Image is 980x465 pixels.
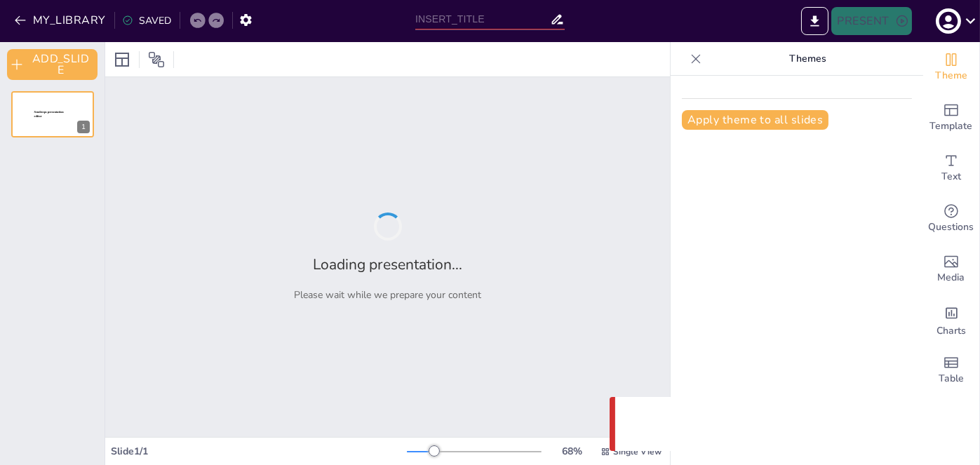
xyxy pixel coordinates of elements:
[941,169,961,184] span: Text
[939,371,964,386] span: Table
[930,119,973,134] span: Template
[923,295,979,345] div: Add charts and graphs
[801,7,828,35] button: EXPORT_TO_POWERPOINT
[11,91,94,137] div: 1
[556,445,589,458] div: 68 %
[831,7,911,35] button: PRESENT
[937,323,966,339] span: Charts
[929,220,974,235] span: Questions
[34,111,64,119] span: Sendsteps presentation editor
[682,110,828,130] button: Apply theme to all slides
[122,14,171,27] div: SAVED
[923,194,979,244] div: Get real-time input from your audience
[7,49,98,80] button: ADD_SLIDE
[923,42,979,93] div: Change the overall theme
[935,68,967,83] span: Theme
[707,42,909,76] p: Themes
[923,143,979,194] div: Add text boxes
[111,48,133,71] div: Layout
[111,445,407,458] div: Slide 1 / 1
[655,416,924,433] p: Something went wrong with the request. (CORS)
[148,51,165,68] span: Position
[923,244,979,295] div: Add images, graphics, shapes or video
[11,9,112,32] button: MY_LIBRARY
[77,121,90,133] div: 1
[923,345,979,396] div: Add a table
[415,9,550,29] input: INSERT_TITLE
[294,288,481,302] p: Please wait while we prepare your content
[313,255,462,274] h2: Loading presentation...
[923,93,979,143] div: Add ready made slides
[938,270,965,285] span: Media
